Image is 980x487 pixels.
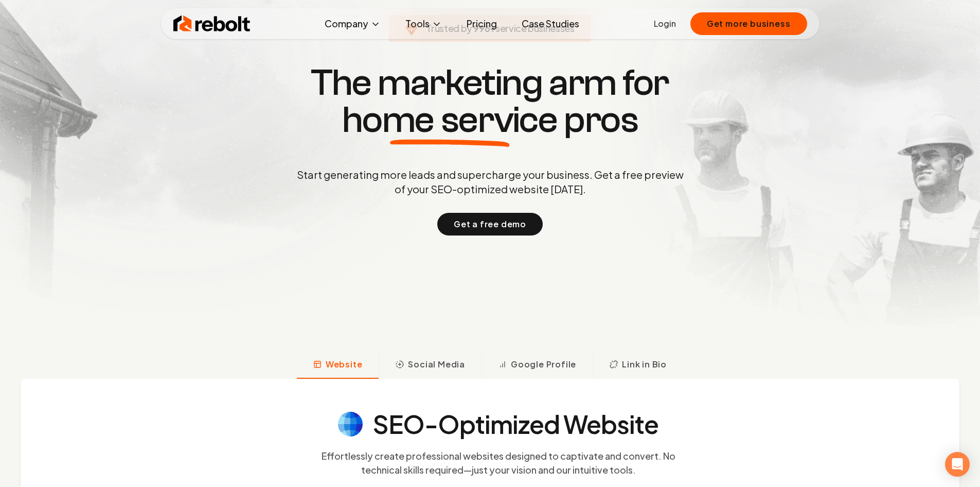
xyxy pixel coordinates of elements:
button: Website [297,352,379,379]
button: Social Media [379,352,482,379]
span: Link in Bio [622,358,667,371]
div: Open Intercom Messenger [945,452,970,477]
a: Login [654,18,676,30]
a: Case Studies [513,13,587,34]
button: Company [316,13,389,34]
button: Google Profile [482,352,593,379]
button: Link in Bio [593,352,683,379]
span: Social Media [408,358,465,371]
button: Tools [397,13,450,34]
span: Website [326,358,363,371]
span: Google Profile [511,358,576,371]
span: home service [342,102,558,139]
img: Rebolt Logo [173,13,251,34]
p: Start generating more leads and supercharge your business. Get a free preview of your SEO-optimiz... [295,167,686,196]
h1: The marketing arm for pros [243,64,737,139]
button: Get more business [690,12,807,35]
h4: SEO-Optimized Website [373,412,659,436]
a: Pricing [458,13,505,34]
button: Get a free demo [437,213,543,236]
